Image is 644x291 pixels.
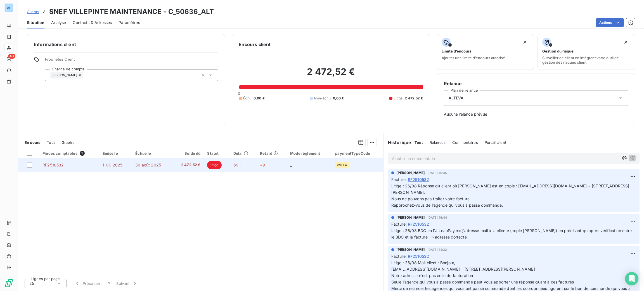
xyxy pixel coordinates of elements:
span: Gestion du risque [542,49,574,53]
div: Solde dû [175,151,201,156]
span: RF2510532 [408,253,429,259]
input: Ajouter une valeur [83,73,88,78]
span: Limite d’encours [442,49,471,53]
div: Échue le [135,151,168,156]
span: VSEPA [337,163,347,167]
div: Émise le [103,151,129,156]
div: Retard [260,151,283,156]
button: Limite d’encoursAjouter une limite d’encours autorisé [437,34,534,70]
span: 0 [238,91,240,96]
span: Ajouter une limite d’encours autorisé [442,56,505,60]
h6: Relance [444,80,628,87]
span: Non-échu [314,96,330,101]
span: Facture : [391,253,407,259]
span: 1 [80,151,85,156]
span: Litige [394,96,402,101]
button: Précédent [71,278,105,289]
div: Pièces comptables [42,151,96,156]
span: ALTEVA [449,95,464,101]
button: 1 [105,278,113,289]
span: Échu [243,96,251,101]
span: 0,00 € [254,96,265,101]
span: 30 août 2025 [135,163,161,167]
span: 25 [29,281,34,286]
span: _ [290,163,292,167]
span: Paramètres [119,20,140,25]
h6: Historique [383,139,411,146]
span: +9 j [260,163,267,167]
button: Gestion du risqueSurveiller ce client en intégrant votre outil de gestion des risques client. [538,34,635,70]
span: 1 [108,281,110,286]
span: RF2510532 [408,176,429,182]
span: Situation [27,20,44,25]
span: [PERSON_NAME] [396,215,425,220]
div: Mode règlement [290,151,328,156]
div: Open Intercom Messenger [625,272,638,285]
span: [DATE] 16:44 [427,216,447,219]
button: Actions [596,18,624,27]
div: Délai [233,151,254,156]
span: 1 juil. 2025 [103,163,123,167]
div: Statut [207,151,226,156]
span: Litige : 26/08 Réponse du client où [PERSON_NAME] est en copie : [EMAIL_ADDRESS][DOMAIN_NAME] = [... [391,183,629,207]
span: Portail client [485,140,506,145]
button: Suivant [113,278,141,289]
span: RF2510532 [42,163,64,167]
span: [PERSON_NAME] [396,170,425,175]
span: Clients [27,9,39,14]
span: Relances [430,140,446,145]
span: [PERSON_NAME] [396,247,425,252]
span: Commentaires [452,140,478,145]
h6: Informations client [34,41,218,48]
div: paymentTypeCode [335,151,380,156]
span: 69 j [233,163,241,167]
span: Graphe [61,140,75,145]
a: Clients [27,9,39,15]
span: litige [207,161,222,169]
h2: 2 472,52 € [239,66,423,83]
img: Logo LeanPay [4,279,13,288]
h6: Encours client [239,41,271,48]
span: Surveiller ce client en intégrant votre outil de gestion des risques client. [542,56,630,65]
span: Facture : [391,221,407,227]
span: 2 472,52 € [405,96,423,101]
div: AL [4,3,13,12]
span: Facture : [391,176,407,182]
span: 0,00 € [333,96,344,101]
span: 43 [8,54,15,59]
span: Aucune relance prévue [444,111,628,117]
span: Propriétés Client [45,57,218,65]
span: [DATE] 14:32 [427,248,447,251]
span: [PERSON_NAME] [51,73,77,77]
span: [DATE] 16:45 [427,171,447,175]
span: Analyse [51,20,66,25]
span: Tout [415,140,423,145]
span: Litige : 26/08 BDC en PJ LeanPay => j'adresse mail à la cliente (copie [PERSON_NAME]) en précisan... [391,228,633,239]
h3: SNEF VILLEPINTE MAINTENANCE - C_50636_ALT [49,7,214,17]
span: Tout [47,140,55,145]
span: RF2510532 [408,221,429,227]
span: Contacts & Adresses [73,20,112,25]
span: En cours [25,140,40,145]
span: 2 472,52 € [175,162,201,168]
